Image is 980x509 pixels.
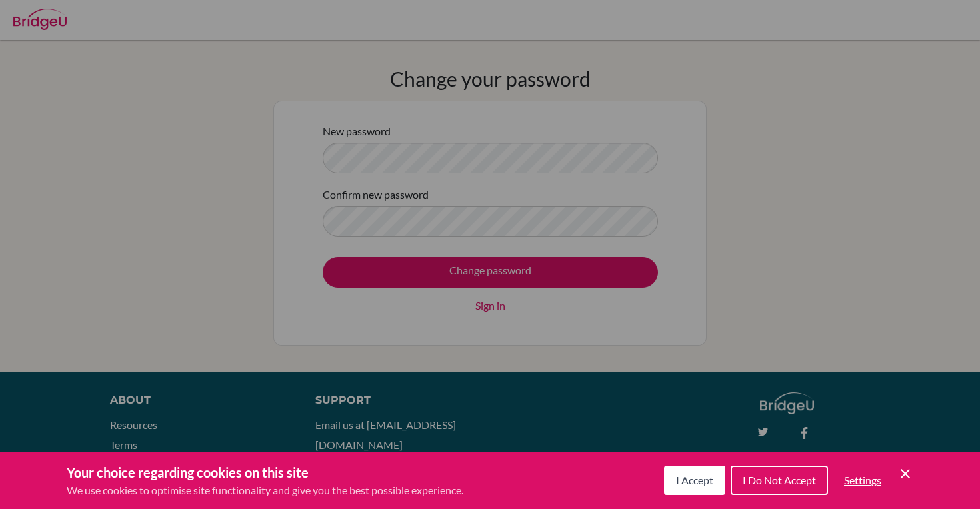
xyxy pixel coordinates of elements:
[844,474,881,486] span: Settings
[833,467,892,494] button: Settings
[67,462,463,482] h3: Your choice regarding cookies on this site
[676,474,713,486] span: I Accept
[731,466,828,495] button: I Do Not Accept
[67,482,463,498] p: We use cookies to optimise site functionality and give you the best possible experience.
[743,474,816,486] span: I Do Not Accept
[664,466,725,495] button: I Accept
[897,466,913,482] button: Save and close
